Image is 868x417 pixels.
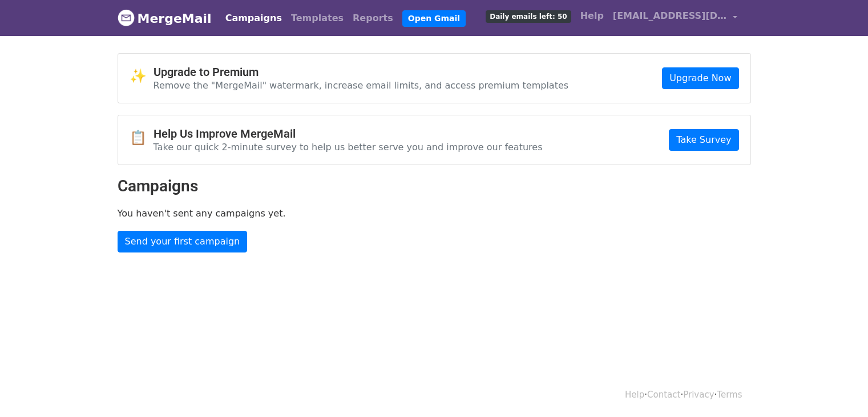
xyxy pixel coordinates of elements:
a: Privacy [683,390,714,400]
h4: Upgrade to Premium [154,65,569,79]
a: [EMAIL_ADDRESS][DOMAIN_NAME] [608,5,742,31]
a: Upgrade Now [662,67,738,89]
a: Daily emails left: 50 [481,5,575,27]
span: 📋 [130,130,154,146]
a: Help [625,390,644,400]
a: Templates [286,7,348,30]
a: Campaigns [221,7,286,30]
a: Help [576,5,608,27]
p: You haven't sent any campaigns yet. [118,207,751,219]
a: Reports [348,7,398,30]
a: Contact [647,390,680,400]
a: MergeMail [118,6,212,30]
p: Take our quick 2-minute survey to help us better serve you and improve our features [154,141,543,153]
span: ✨ [130,68,154,85]
a: Terms [717,390,742,400]
a: Send your first campaign [118,231,248,252]
a: Open Gmail [402,10,466,27]
img: MergeMail logo [118,9,135,26]
h4: Help Us Improve MergeMail [154,127,543,141]
p: Remove the "MergeMail" watermark, increase email limits, and access premium templates [154,79,569,91]
span: Daily emails left: 50 [486,10,571,23]
a: Take Survey [669,129,738,151]
h2: Campaigns [118,177,751,196]
span: [EMAIL_ADDRESS][DOMAIN_NAME] [613,9,727,23]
